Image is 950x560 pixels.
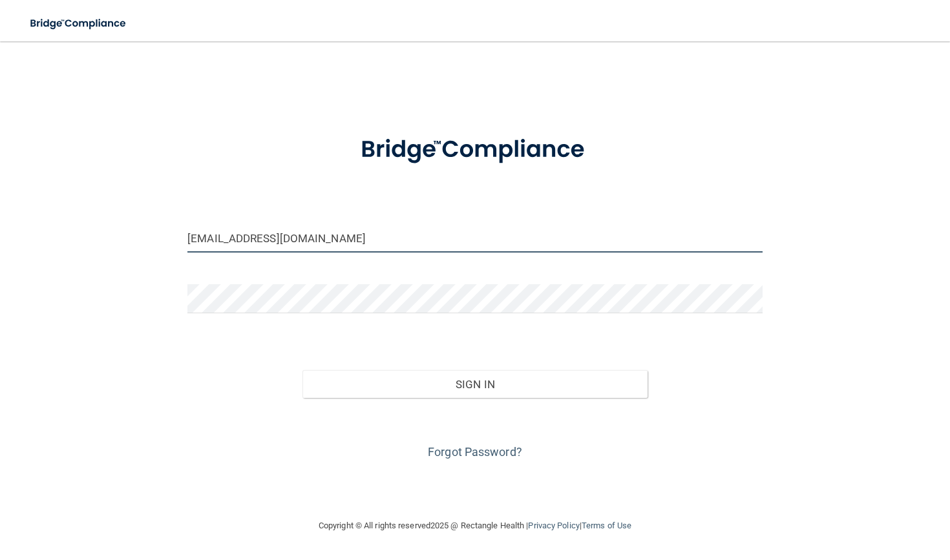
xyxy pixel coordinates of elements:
[19,10,138,37] img: bridge_compliance_login_screen.278c3ca4.svg
[187,223,763,253] input: Email
[582,521,631,530] a: Terms of Use
[239,505,711,546] div: Copyright © All rights reserved 2025 @ Rectangle Health | |
[528,521,579,530] a: Privacy Policy
[336,119,614,181] img: bridge_compliance_login_screen.278c3ca4.svg
[428,445,522,459] a: Forgot Password?
[302,370,648,399] button: Sign In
